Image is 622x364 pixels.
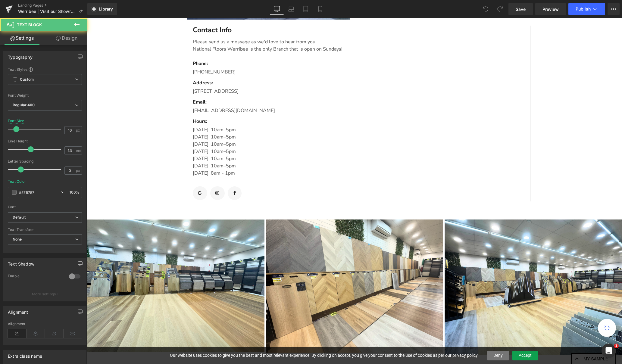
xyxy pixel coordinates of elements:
p: [DATE]: 10am–5pm [106,130,434,137]
span: px [76,128,81,132]
a: Mobile [313,3,327,15]
div: Text Shadow [8,258,34,266]
div: Letter Spacing [8,159,82,163]
p: [DATE]: 10am–5pm [106,144,434,151]
a: Design [45,31,89,45]
p: More settings [32,291,56,297]
a: Preview [535,3,566,15]
button: Undo [480,3,492,15]
p: Phone: [106,42,434,49]
span: Werribee | Visit our Showroom [18,9,76,14]
span: Preview [542,6,559,12]
div: Text Transform [8,228,82,232]
div: Text Styles [8,67,82,72]
a: Deny [400,333,422,342]
div: Typography [8,51,33,60]
p: [EMAIL_ADDRESS][DOMAIN_NAME] [106,89,434,96]
div: Alignment [8,306,28,315]
div: Line Height [8,139,82,143]
p: Email: [106,80,434,88]
p: [DATE]: 10am–5pm [106,123,434,130]
button: Redo [494,3,506,15]
p: Hours: [106,100,434,107]
a: New Library [87,3,117,15]
p: [DATE]: 10am–5pm [106,115,434,123]
p: Please send us a message as we'd love to hear from you! [106,20,434,27]
div: Font Weight [8,93,82,98]
div: Alignment [8,322,82,326]
p: [STREET_ADDRESS] [106,70,434,77]
p: National Floors Werribee is the only Branch that is open on Sundays! [106,27,434,35]
a: Laptop [284,3,298,15]
span: Text Block [17,22,42,27]
div: Font [8,205,82,209]
p: [DATE]: 8am - 1pm [106,151,434,159]
b: Regular 400 [13,103,35,107]
p: Address: [106,61,434,68]
div: Font Size [8,119,24,123]
span: px [76,169,81,173]
b: Custom [20,77,34,82]
span: 1 [614,344,619,348]
button: More [608,3,620,15]
iframe: Intercom live chat [602,344,616,358]
div: % [67,187,82,198]
p: [PHONE_NUMBER] [106,50,434,58]
a: Accept [425,333,451,342]
span: em [76,148,81,152]
p: Contact Info [106,8,434,17]
span: Save [516,6,526,12]
a: Landing Pages [18,3,87,8]
p: [DATE]: 10am–5pm [106,137,434,144]
i: Default [13,215,26,220]
div: Text Color [8,179,26,184]
span: Our website uses cookies to give you the best and most relevant experience. By clicking on accept... [83,334,392,341]
a: Desktop [270,3,284,15]
button: More settings [4,287,86,301]
span: Library [99,6,113,12]
a: Tablet [298,3,313,15]
div: Extra class name [8,350,42,359]
p: [DATE]: 10am–5pm [106,108,434,115]
b: None [13,237,22,241]
div: Enable [8,274,63,280]
span: Publish [576,7,591,11]
button: Publish [568,3,605,15]
input: Color [19,189,58,196]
